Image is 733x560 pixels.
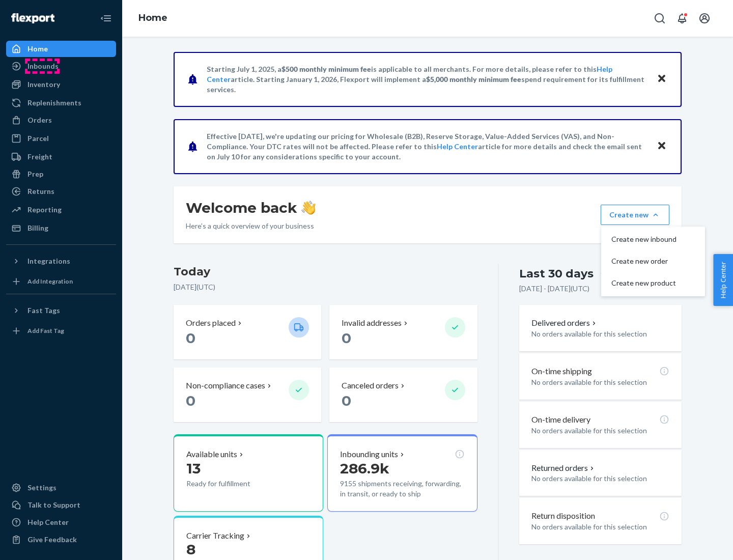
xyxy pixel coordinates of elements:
[207,131,647,162] p: Effective [DATE], we're updating our pricing for Wholesale (B2B), Reserve Storage, Value-Added Se...
[603,272,703,294] button: Create new product
[6,130,116,147] a: Parcel
[27,98,81,108] div: Replenishments
[27,169,43,179] div: Prep
[186,380,265,391] p: Non-compliance cases
[207,64,647,95] p: Starting July 1, 2025, a is applicable to all merchants. For more details, please refer to this a...
[329,305,477,359] button: Invalid addresses 0
[27,133,49,144] div: Parcel
[340,449,398,460] p: Inbounding units
[6,302,116,319] button: Fast Tags
[6,149,116,165] a: Freight
[96,8,116,29] button: Close Navigation
[426,75,521,83] span: $5,000 monthly minimum fee
[531,377,669,387] p: No orders available for this selection
[27,535,77,545] div: Give Feedback
[186,479,280,489] p: Ready for fulfillment
[531,329,669,339] p: No orders available for this selection
[6,76,116,93] a: Inventory
[6,95,116,111] a: Replenishments
[11,13,54,23] img: Flexport logo
[27,305,60,316] div: Fast Tags
[519,266,594,282] div: Last 30 days
[6,480,116,496] a: Settings
[611,236,676,243] span: Create new inbound
[27,500,80,510] div: Talk to Support
[611,258,676,265] span: Create new order
[6,514,116,530] a: Help Center
[6,41,116,57] a: Home
[174,368,321,422] button: Non-compliance cases 0
[601,205,669,225] button: Create newCreate new inboundCreate new orderCreate new product
[186,541,195,558] span: 8
[340,479,464,499] p: 9155 shipments receiving, forwarding, in transit, or ready to ship
[603,250,703,272] button: Create new order
[186,460,201,477] span: 13
[531,317,598,329] button: Delivered orders
[6,273,116,290] a: Add Integration
[6,183,116,200] a: Returns
[6,253,116,269] button: Integrations
[6,112,116,128] a: Orders
[531,510,595,522] p: Return disposition
[531,414,590,426] p: On-time delivery
[27,79,60,90] div: Inventory
[650,8,670,29] button: Open Search Box
[531,426,669,436] p: No orders available for this selection
[186,221,316,231] p: Here’s a quick overview of your business
[301,201,316,215] img: hand-wave emoji
[6,531,116,548] button: Give Feedback
[186,317,236,329] p: Orders placed
[186,530,244,542] p: Carrier Tracking
[531,366,592,377] p: On-time shipping
[340,460,389,477] span: 286.9k
[6,202,116,218] a: Reporting
[138,12,167,23] a: Home
[694,8,715,29] button: Open account menu
[174,282,477,292] p: [DATE] ( UTC )
[174,264,477,280] h3: Today
[713,254,733,306] button: Help Center
[27,152,52,162] div: Freight
[174,434,323,512] button: Available units13Ready for fulfillment
[531,462,596,474] button: Returned orders
[327,434,477,512] button: Inbounding units286.9k9155 shipments receiving, forwarding, in transit, or ready to ship
[531,473,669,484] p: No orders available for this selection
[6,323,116,339] a: Add Fast Tag
[27,44,48,54] div: Home
[437,142,478,151] a: Help Center
[27,223,48,233] div: Billing
[130,4,176,33] ol: breadcrumbs
[342,380,399,391] p: Canceled orders
[27,483,57,493] div: Settings
[27,277,73,286] div: Add Integration
[186,392,195,409] span: 0
[6,58,116,74] a: Inbounds
[27,326,64,335] div: Add Fast Tag
[611,279,676,287] span: Create new product
[186,329,195,347] span: 0
[27,61,59,71] div: Inbounds
[27,115,52,125] div: Orders
[342,317,402,329] p: Invalid addresses
[27,256,70,266] div: Integrations
[519,284,589,294] p: [DATE] - [DATE] ( UTC )
[6,220,116,236] a: Billing
[174,305,321,359] button: Orders placed 0
[655,72,668,87] button: Close
[6,166,116,182] a: Prep
[342,392,351,409] span: 0
[186,199,316,217] h1: Welcome back
[603,229,703,250] button: Create new inbound
[6,497,116,513] a: Talk to Support
[329,368,477,422] button: Canceled orders 0
[27,517,69,527] div: Help Center
[655,139,668,154] button: Close
[531,522,669,532] p: No orders available for this selection
[27,205,62,215] div: Reporting
[672,8,692,29] button: Open notifications
[186,449,237,460] p: Available units
[27,186,54,197] div: Returns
